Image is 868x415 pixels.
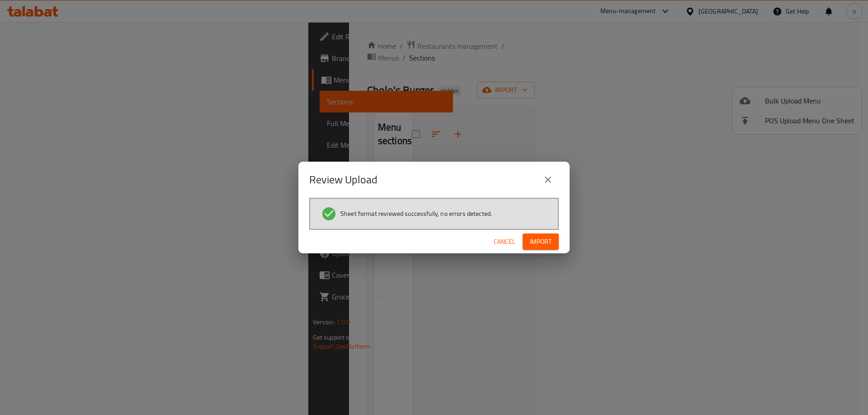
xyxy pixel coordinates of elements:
[340,209,492,218] span: Sheet format reviewed successfully, no errors detected.
[490,233,519,250] button: Cancel
[530,236,552,247] span: Import
[523,233,559,250] button: Import
[494,236,515,247] span: Cancel
[309,173,377,187] h2: Review Upload
[537,169,559,191] button: close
